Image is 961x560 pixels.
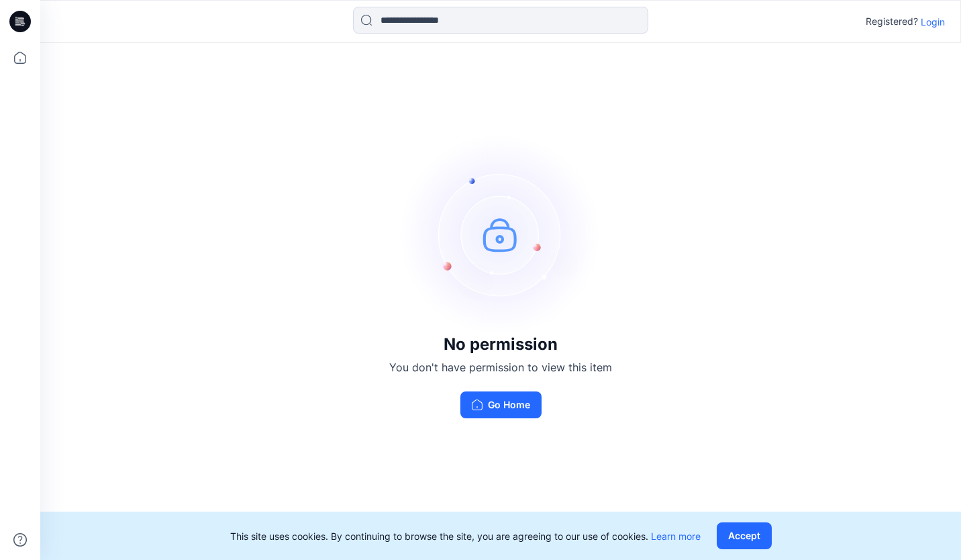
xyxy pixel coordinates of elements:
[651,530,701,542] a: Learn more
[921,15,945,29] p: Login
[866,13,918,30] p: Registered?
[389,335,612,354] h3: No permission
[717,522,772,549] button: Accept
[460,391,542,418] button: Go Home
[400,134,601,335] img: no-perm.svg
[389,359,612,375] p: You don't have permission to view this item
[230,529,701,543] p: This site uses cookies. By continuing to browse the site, you are agreeing to our use of cookies.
